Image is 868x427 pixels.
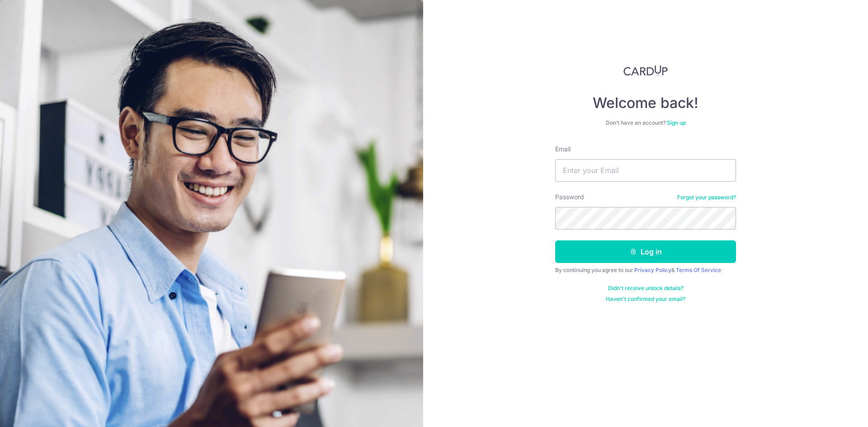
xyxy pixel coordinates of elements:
a: Haven't confirmed your email? [606,296,685,303]
div: By continuing you agree to our & [555,267,736,274]
a: Sign up [667,119,686,126]
label: Email [555,145,571,154]
img: CardUp Logo [623,65,668,76]
input: Enter your Email [555,159,736,182]
a: Terms Of Service [676,267,721,273]
a: Forgot your password? [677,194,736,201]
label: Password [555,192,584,202]
button: Log in [555,240,736,263]
a: Didn't receive unlock details? [608,285,684,292]
a: Privacy Policy [634,267,671,273]
div: Don’t have an account? [555,119,736,127]
h4: Welcome back! [555,94,736,112]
